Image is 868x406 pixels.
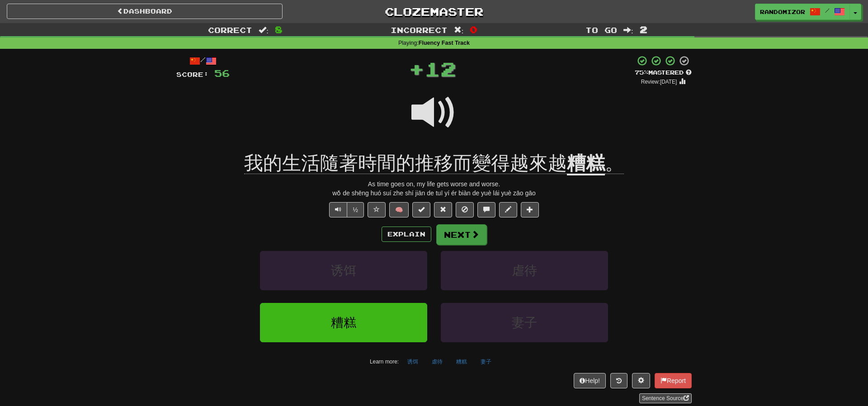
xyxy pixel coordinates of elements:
[427,355,448,368] button: 虐待
[760,8,805,16] span: randomizor
[585,25,617,34] span: To go
[389,202,409,217] button: 🧠
[499,202,517,217] button: Edit sentence (alt+d)
[441,251,608,290] button: 虐待
[454,26,464,34] span: :
[7,4,283,19] a: Dashboard
[512,264,537,278] span: 虐待
[521,202,539,217] button: Add to collection (alt+a)
[640,24,647,35] span: 2
[329,202,347,217] button: Play sentence audio (ctl+space)
[470,24,477,35] span: 0
[244,152,567,174] span: 我的生活隨著時間的推移而變得越來越
[176,71,209,78] span: Score:
[259,26,269,34] span: :
[512,316,537,330] span: 妻子
[456,202,474,217] button: Ignore sentence (alt+i)
[382,227,431,242] button: Explain
[391,25,448,34] span: Incorrect
[275,24,283,35] span: 8
[635,69,692,77] div: Mastered
[327,202,364,217] div: Text-to-speech controls
[409,55,425,82] span: +
[641,79,677,85] small: Review: [DATE]
[755,4,850,20] a: randomizor /
[176,189,692,198] div: wǒ de shēng huó suí zhe shí jiān de tuī yí ér biàn de yuè lái yuè zāo gāo
[441,303,608,342] button: 妻子
[436,224,487,245] button: Next
[412,202,430,217] button: Set this sentence to 100% Mastered (alt+m)
[347,202,364,217] button: ½
[331,316,356,330] span: 糟糕
[605,152,624,174] span: 。
[825,7,830,14] span: /
[176,179,692,189] div: As time goes on, my life gets worse and worse.
[208,25,252,34] span: Correct
[639,393,692,403] a: Sentence Source
[214,67,230,79] span: 56
[623,26,633,34] span: :
[176,55,230,66] div: /
[402,355,423,368] button: 诱饵
[370,359,399,365] small: Learn more:
[610,373,627,388] button: Round history (alt+y)
[477,202,495,217] button: Discuss sentence (alt+u)
[368,202,386,217] button: Favorite sentence (alt+f)
[476,355,496,368] button: 妻子
[451,355,472,368] button: 糟糕
[567,152,605,175] u: 糟糕
[655,373,692,388] button: Report
[574,373,606,388] button: Help!
[434,202,452,217] button: Reset to 0% Mastered (alt+r)
[260,303,427,342] button: 糟糕
[635,69,648,76] span: 75 %
[419,40,470,46] strong: Fluency Fast Track
[296,4,572,19] a: Clozemaster
[331,264,356,278] span: 诱饵
[260,251,427,290] button: 诱饵
[425,57,456,80] span: 12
